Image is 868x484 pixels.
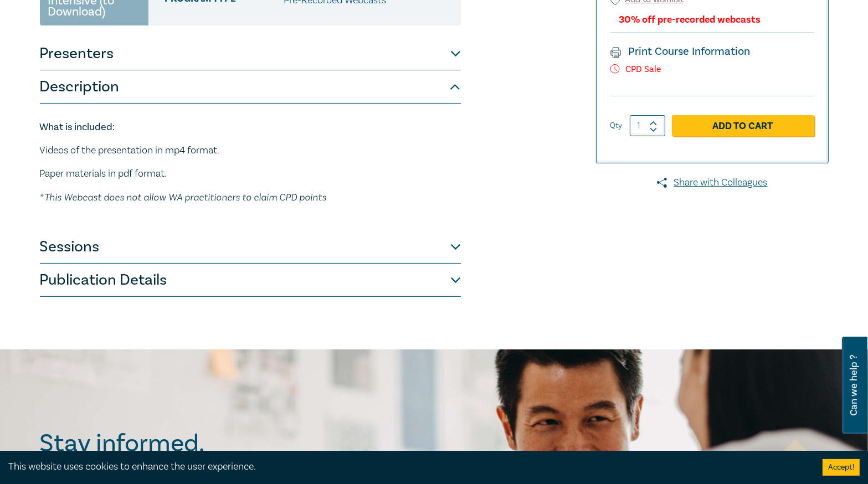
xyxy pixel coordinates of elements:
strong: What is included: [40,121,115,133]
h2: Stay informed. [40,429,301,458]
a: Add to Cart [672,115,814,136]
button: Publication Details [40,264,461,297]
button: Accept cookies [823,459,860,476]
input: 1 [630,115,665,136]
span: Can we help ? [849,343,859,428]
div: This website uses cookies to enhance the user experience. [8,460,806,474]
p: CPD Sale [610,64,814,75]
a: Share with Colleagues [596,176,829,190]
div: 30% off pre-recorded webcasts [619,14,761,25]
a: Print Course Information [610,44,751,59]
em: * This Webcast does not allow WA practitioners to claim CPD points [40,191,327,203]
p: Videos of the presentation in mp4 format. [40,143,461,158]
button: Presenters [40,37,461,70]
button: Description [40,70,461,104]
label: Qty [610,120,623,132]
button: Sessions [40,230,461,264]
p: Paper materials in pdf format. [40,167,461,181]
